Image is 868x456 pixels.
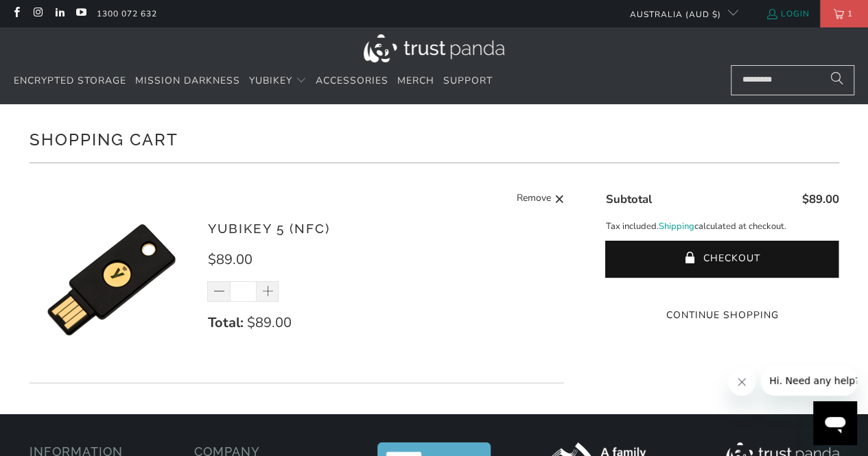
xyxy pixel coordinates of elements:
[207,221,329,236] a: YubiKey 5 (NFC)
[820,65,854,95] button: Search
[14,65,493,97] nav: Translation missing: en.navigation.header.main_nav
[728,368,755,396] iframe: Close message
[8,10,99,21] span: Hi. Need any help?
[605,219,838,234] p: Tax included. calculated at checkout.
[135,65,240,97] a: Mission Darkness
[249,74,292,87] span: YubiKey
[517,191,565,208] a: Remove
[30,197,194,362] img: YubiKey 5 (NFC)
[397,74,434,87] span: Merch
[316,74,388,87] span: Accessories
[443,65,493,97] a: Support
[658,219,694,234] a: Shipping
[813,401,857,445] iframe: Button to launch messaging window
[605,308,838,323] a: Continue Shopping
[10,8,22,19] a: Trust Panda Australia on Facebook
[801,191,838,207] span: $89.00
[605,241,838,278] button: Checkout
[30,125,839,152] h1: Shopping Cart
[207,250,252,269] span: $89.00
[249,65,307,97] summary: YubiKey
[54,8,65,19] a: Trust Panda Australia on LinkedIn
[605,191,651,207] span: Subtotal
[766,6,810,21] a: Login
[75,8,86,19] a: Trust Panda Australia on YouTube
[316,65,388,97] a: Accessories
[32,8,43,19] a: Trust Panda Australia on Instagram
[517,191,551,208] span: Remove
[761,365,857,396] iframe: Message from company
[397,65,434,97] a: Merch
[97,6,157,21] a: 1300 072 632
[14,74,126,87] span: Encrypted Storage
[14,65,126,97] a: Encrypted Storage
[246,313,291,332] span: $89.00
[135,74,240,87] span: Mission Darkness
[731,65,854,95] input: Search...
[207,313,243,332] strong: Total:
[443,74,493,87] span: Support
[364,34,504,62] img: Trust Panda Australia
